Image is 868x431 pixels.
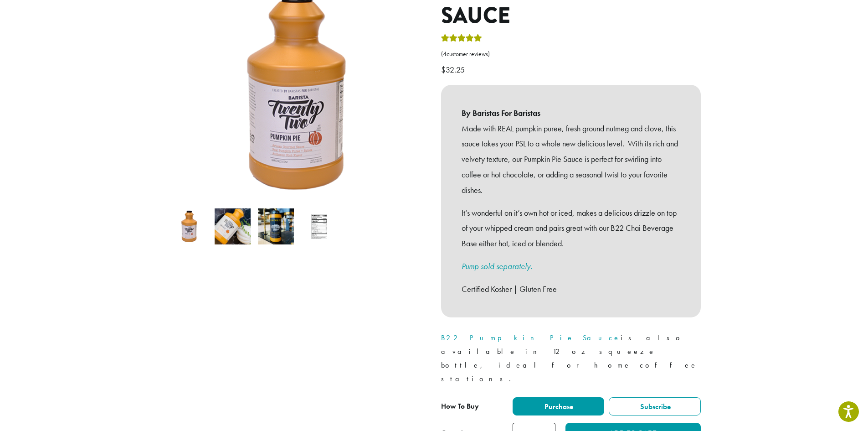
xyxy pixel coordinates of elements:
[441,331,701,386] p: is also available in 12 oz squeeze bottle, ideal for home coffee stations.
[543,402,573,411] span: Purchase
[462,121,680,198] p: Made with REAL pumpkin puree, fresh ground nutmeg and clove, this sauce takes your PSL to a whole...
[258,208,294,244] img: Barista 22 Pumpkin Pie Sauce - Image 3
[443,50,447,58] span: 4
[462,105,680,121] b: By Baristas For Baristas
[441,401,479,411] span: How To Buy
[441,33,482,47] div: Rated 5.00 out of 5
[462,281,680,297] p: Certified Kosher | Gluten Free
[462,205,680,251] p: It’s wonderful on it’s own hot or iced, makes a delicious drizzle on top of your whipped cream an...
[441,64,446,75] span: $
[301,208,337,244] img: Barista 22 Pumpkin Pie Sauce - Image 4
[441,64,467,75] bdi: 32.25
[171,208,207,244] img: Barista 22 Pumpkin Pie Sauce
[441,50,701,59] a: (4customer reviews)
[215,208,251,244] img: Barista 22 Pumpkin Pie Sauce - Image 2
[441,333,621,343] a: B22 Pumpkin Pie Sauce
[462,261,532,271] a: Pump sold separately.
[639,402,671,411] span: Subscribe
